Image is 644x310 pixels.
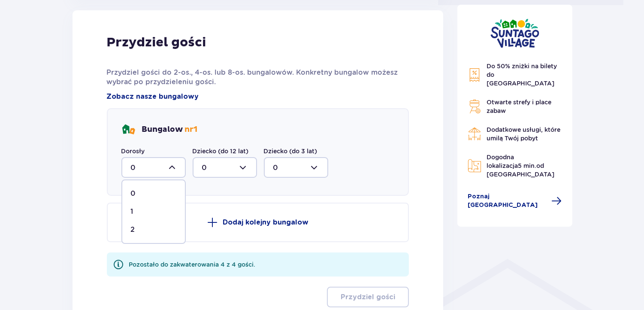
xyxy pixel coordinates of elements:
[487,154,554,178] span: Dogodna lokalizacja od [GEOGRAPHIC_DATA]
[121,123,135,137] img: bungalows Icon
[487,99,551,114] span: Otwarte strefy i place zabaw
[131,225,135,234] p: 2
[223,218,308,227] p: Dodaj kolejny bungalow
[185,125,198,134] span: nr 1
[518,162,536,169] span: 5 min.
[468,100,481,113] img: Grill Icon
[131,189,136,198] p: 0
[142,125,198,135] p: Bungalow
[487,126,560,142] span: Dodatkowe usługi, które umilą Twój pobyt
[131,207,133,216] p: 1
[468,192,547,210] span: Poznaj [GEOGRAPHIC_DATA]
[468,68,481,82] img: Discount Icon
[341,292,395,302] p: Przydziel gości
[107,92,199,101] a: Zobacz nasze bungalowy
[107,203,409,242] button: Dodaj kolejny bungalow
[193,147,249,155] label: Dziecko (do 12 lat)
[487,63,557,87] span: Do 50% zniżki na bilety do [GEOGRAPHIC_DATA]
[468,127,481,141] img: Restaurant Icon
[264,147,317,155] label: Dziecko (do 3 lat)
[107,34,206,51] p: Przydziel gości
[468,192,562,210] a: Poznaj [GEOGRAPHIC_DATA]
[327,287,409,307] button: Przydziel gości
[121,147,145,155] label: Dorosły
[129,260,256,269] div: Pozostało do zakwaterowania 4 z 4 gości.
[468,159,481,173] img: Map Icon
[490,18,539,48] img: Suntago Village
[107,68,409,87] p: Przydziel gości do 2-os., 4-os. lub 8-os. bungalowów. Konkretny bungalow możesz wybrać po przydzi...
